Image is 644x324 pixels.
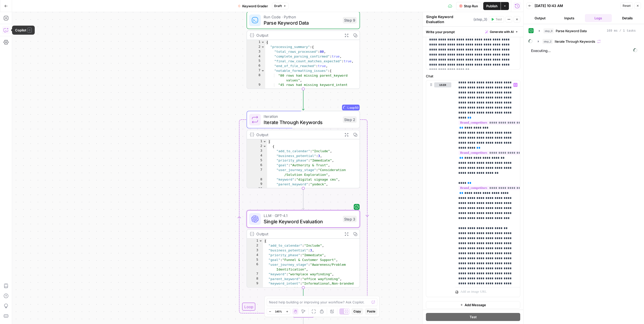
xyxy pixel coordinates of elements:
[465,302,486,307] span: Add Message
[426,80,451,297] div: user
[556,28,587,33] span: Parse Keyword Data
[256,231,340,237] div: Output
[259,239,263,243] span: Toggle code folding, rows 1 through 15
[247,111,360,188] div: LoopLoop50IterationIterate Through KeywordsStep 2Output[ { "add_to_calendar":"Include", "business...
[367,309,375,314] span: Paste
[247,12,360,89] div: Run Code · PythonParse Keyword DataStep 9Output{ "processing_summary":{ "total_rows_processed":80...
[264,113,340,119] span: Iteration
[490,30,514,34] span: Generate with AI
[272,3,289,9] button: Draft
[247,144,267,149] div: 2
[530,47,639,55] span: Executing...
[343,116,357,123] div: Step 2
[620,3,633,9] button: Reset
[261,40,265,45] span: Toggle code folding, rows 1 through 896
[247,158,267,163] div: 5
[614,14,641,22] button: Details
[247,239,263,243] div: 1
[247,277,263,281] div: 8
[247,262,263,272] div: 6
[247,64,265,69] div: 6
[623,4,631,8] span: Reset
[293,309,314,317] div: Complete
[247,168,267,177] div: 7
[274,4,282,8] span: Draft
[543,28,554,33] span: step_9
[263,144,267,149] span: Toggle code folding, rows 2 through 16
[426,313,520,321] button: Test
[426,74,520,79] label: Chat
[365,308,377,315] button: Paste
[247,272,263,277] div: 7
[456,2,481,10] button: Stop Run
[423,27,523,37] div: Write your prompt
[247,153,267,158] div: 4
[247,163,267,168] div: 6
[473,17,487,22] span: ( step_3 )
[470,315,477,320] span: Test
[343,17,357,24] div: Step 9
[496,17,502,22] span: Test
[247,149,267,154] div: 3
[247,253,263,258] div: 4
[264,19,340,26] span: Parse Keyword Data
[302,89,304,110] g: Edge from step_9 to step_2
[247,73,265,83] div: 8
[489,16,504,23] button: Test
[261,45,265,49] span: Toggle code folding, rows 2 through 13
[247,281,263,291] div: 9
[426,301,520,309] button: Add Message
[607,29,636,33] span: 169 ms / 1 tasks
[264,14,340,20] span: Run Code · Python
[247,248,263,253] div: 3
[247,177,267,182] div: 8
[264,213,340,219] span: LLM · GPT-4.1
[464,4,478,9] span: Stop Run
[264,119,340,126] span: Iterate Through Keywords
[256,32,340,38] div: Output
[264,218,340,225] span: Single Keyword Evaluation
[247,309,360,317] div: Complete
[247,69,265,73] div: 7
[585,14,612,22] button: Logs
[247,54,265,59] div: 4
[247,49,265,54] div: 3
[426,14,472,24] textarea: Single Keyword Evaluation
[347,103,358,112] span: Loop 50
[242,4,268,9] span: Keyword Grader
[483,2,501,10] button: Publish
[542,39,553,44] span: step_2
[235,2,271,10] button: Keyword Grader
[256,132,340,137] div: Output
[556,14,583,22] button: Inputs
[483,29,520,35] button: Generate with AI
[247,182,267,187] div: 9
[486,4,498,9] span: Publish
[263,139,267,144] span: Toggle code folding, rows 1 through 2687
[247,40,265,45] div: 1
[261,69,265,73] span: Toggle code folding, rows 7 through 10
[536,27,639,35] button: 169 ms / 1 tasks
[353,309,361,314] span: Copy
[434,82,451,87] button: user
[527,14,554,22] button: Output
[555,39,595,44] span: Iterate Through Keywords
[247,187,267,196] div: 10
[247,258,263,262] div: 5
[247,243,263,248] div: 2
[247,139,267,144] div: 1
[247,210,360,288] div: LLM · GPT-4.1Single Keyword EvaluationStep 3Output{ "add_to_calendar":"Include", "business_potent...
[247,59,265,64] div: 5
[247,83,265,92] div: 9
[302,189,304,209] g: Edge from step_2 to step_3
[247,45,265,49] div: 2
[343,216,357,222] div: Step 3
[275,309,282,313] span: 145%
[351,308,363,315] button: Copy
